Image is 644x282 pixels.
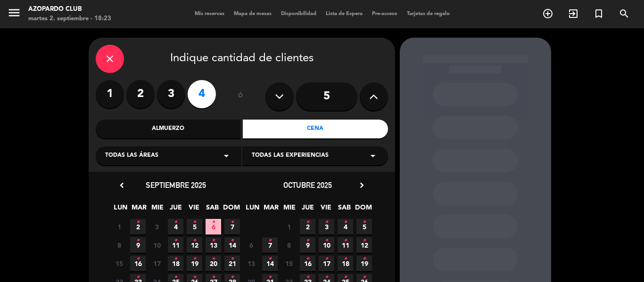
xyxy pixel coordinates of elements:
[306,233,309,248] i: •
[187,237,202,253] span: 12
[338,256,353,271] span: 18
[174,233,177,248] i: •
[168,237,183,253] span: 11
[188,80,216,108] label: 4
[367,11,402,16] span: Pre-acceso
[252,151,329,161] span: Todas las experiencias
[319,237,334,253] span: 10
[136,215,140,230] i: •
[356,237,372,253] span: 12
[619,8,630,19] i: search
[224,219,240,234] span: 7
[206,256,221,271] span: 20
[149,202,165,218] span: MIE
[357,180,367,190] i: chevron_right
[300,256,315,271] span: 16
[130,237,146,253] span: 9
[344,233,347,248] i: •
[193,215,196,230] i: •
[193,251,196,266] i: •
[168,202,183,218] span: JUE
[126,80,155,108] label: 2
[212,251,215,266] i: •
[281,219,297,234] span: 1
[402,11,454,16] span: Tarjetas de regalo
[157,80,185,108] label: 3
[174,215,177,230] i: •
[243,237,259,253] span: 6
[281,202,297,218] span: MIE
[262,256,278,271] span: 14
[338,237,353,253] span: 11
[130,256,146,271] span: 16
[7,6,21,23] button: menu
[111,237,127,253] span: 8
[131,202,147,218] span: MAR
[231,233,234,248] i: •
[268,251,272,266] i: •
[187,219,202,234] span: 5
[337,202,352,218] span: SAB
[225,80,256,113] div: ó
[149,219,165,234] span: 3
[344,215,347,230] i: •
[96,45,388,73] div: Indique cantidad de clientes
[356,256,372,271] span: 19
[186,202,202,218] span: VIE
[146,180,206,190] span: septiembre 2025
[206,219,221,234] span: 6
[300,219,315,234] span: 2
[268,233,272,248] i: •
[231,251,234,266] i: •
[223,202,239,218] span: DOM
[111,256,127,271] span: 15
[96,120,241,138] div: Almuerzo
[105,151,158,161] span: Todas las áreas
[367,150,379,161] i: arrow_drop_down
[206,237,221,253] span: 13
[117,180,127,190] i: chevron_left
[136,251,140,266] i: •
[243,256,259,271] span: 13
[281,256,297,271] span: 15
[319,219,334,234] span: 3
[229,11,276,16] span: Mapa de mesas
[245,202,260,218] span: LUN
[193,233,196,248] i: •
[224,237,240,253] span: 14
[325,251,328,266] i: •
[96,80,124,108] label: 1
[28,5,111,14] div: Azopardo Club
[231,215,234,230] i: •
[174,251,177,266] i: •
[319,256,334,271] span: 17
[149,256,165,271] span: 17
[28,14,111,24] div: martes 2. septiembre - 18:23
[224,256,240,271] span: 21
[568,8,579,19] i: exit_to_app
[136,233,140,248] i: •
[300,202,315,218] span: JUE
[149,237,165,253] span: 10
[104,53,116,64] i: close
[221,150,232,161] i: arrow_drop_down
[276,11,321,16] span: Disponibilidad
[168,256,183,271] span: 18
[168,219,183,234] span: 4
[356,219,372,234] span: 5
[190,11,229,16] span: Mis reservas
[325,233,328,248] i: •
[593,8,604,19] i: turned_in_not
[318,202,334,218] span: VIE
[338,219,353,234] span: 4
[212,233,215,248] i: •
[542,8,553,19] i: add_circle_outline
[262,237,278,253] span: 7
[363,215,366,230] i: •
[113,202,128,218] span: LUN
[212,215,215,230] i: •
[111,219,127,234] span: 1
[355,202,371,218] span: DOM
[306,215,309,230] i: •
[325,215,328,230] i: •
